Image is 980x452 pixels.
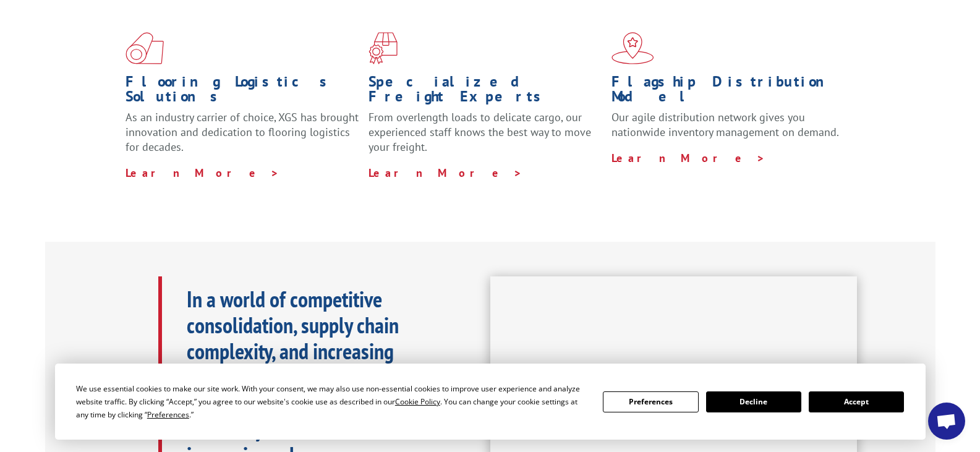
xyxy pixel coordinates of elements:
[126,110,359,154] span: As an industry carrier of choice, XGS has brought innovation and dedication to flooring logistics...
[126,32,164,64] img: xgs-icon-total-supply-chain-intelligence-red
[611,110,839,139] span: Our agile distribution network gives you nationwide inventory management on demand.
[809,391,904,412] button: Accept
[55,364,926,440] div: Cookie Consent Prompt
[369,32,398,64] img: xgs-icon-focused-on-flooring-red
[147,409,189,420] span: Preferences
[603,391,698,412] button: Preferences
[706,391,801,412] button: Decline
[395,396,440,407] span: Cookie Policy
[369,74,602,110] h1: Specialized Freight Experts
[369,110,602,165] p: From overlength loads to delicate cargo, our experienced staff knows the best way to move your fr...
[126,166,279,180] a: Learn More >
[928,403,965,440] div: Open chat
[611,74,845,110] h1: Flagship Distribution Model
[126,74,359,110] h1: Flooring Logistics Solutions
[76,382,588,421] div: We use essential cookies to make our site work. With your consent, we may also use non-essential ...
[611,151,765,165] a: Learn More >
[369,166,522,180] a: Learn More >
[611,32,654,64] img: xgs-icon-flagship-distribution-model-red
